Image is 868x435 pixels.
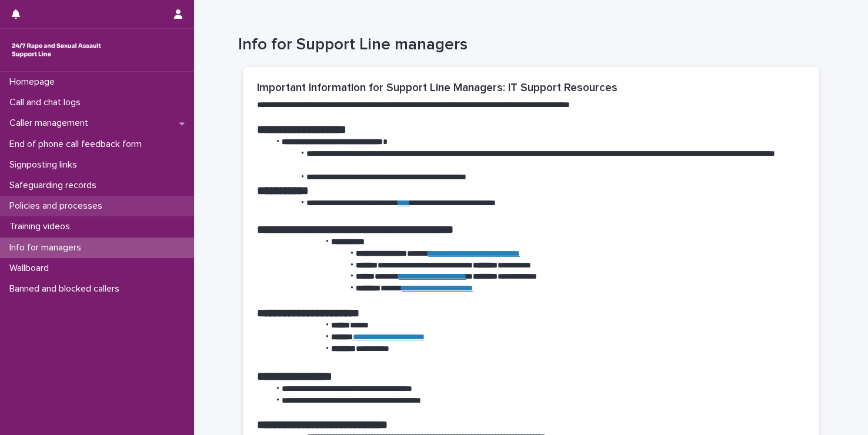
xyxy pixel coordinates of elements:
h1: Info for Support Line managers [238,35,814,55]
p: Call and chat logs [5,97,90,108]
p: Banned and blocked callers [5,283,129,295]
p: Signposting links [5,159,86,170]
p: Caller management [5,118,98,129]
p: Wallboard [5,263,58,274]
p: Info for managers [5,242,91,253]
h2: Important Information for Support Line Managers: IT Support Resources [257,81,805,95]
p: Safeguarding records [5,180,106,191]
p: Policies and processes [5,200,112,212]
img: rhQMoQhaT3yELyF149Cw [9,38,104,62]
p: Training videos [5,221,79,232]
p: Homepage [5,76,64,88]
p: End of phone call feedback form [5,139,151,150]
